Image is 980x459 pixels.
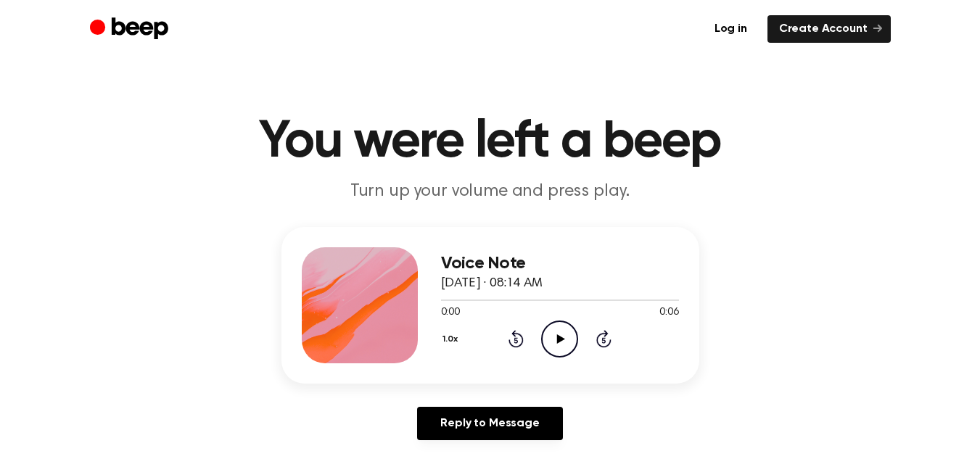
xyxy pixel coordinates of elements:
h3: Voice Note [441,254,679,273]
a: Reply to Message [417,407,562,440]
a: Create Account [767,15,891,43]
h1: You were left a beep [119,116,862,168]
span: 0:00 [441,305,460,321]
span: [DATE] · 08:14 AM [441,277,543,290]
button: 1.0x [441,327,464,352]
span: 0:06 [659,305,678,321]
p: Turn up your volume and press play. [212,180,769,204]
a: Log in [703,15,759,43]
a: Beep [90,15,172,44]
